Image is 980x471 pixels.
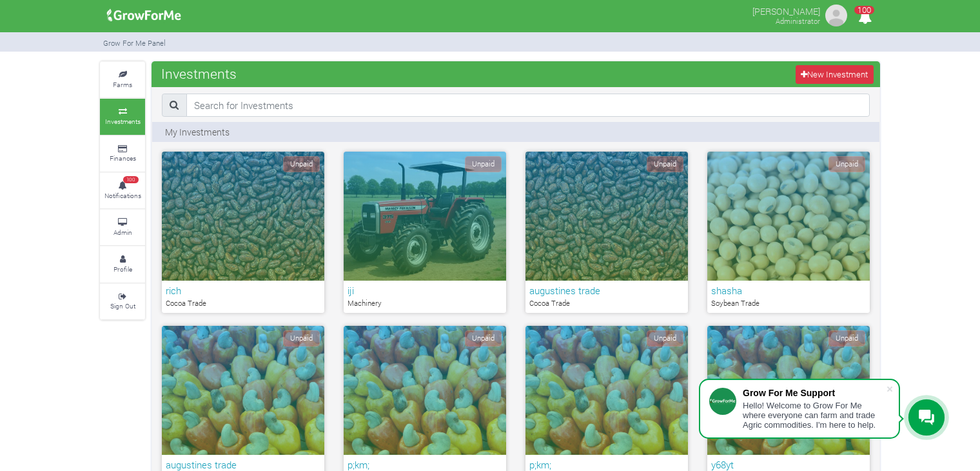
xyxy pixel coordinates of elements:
small: Profile [113,265,132,274]
span: Unpaid [465,156,502,172]
a: New Investment [796,65,874,84]
small: Investments [105,117,141,126]
small: Administrator [776,16,820,26]
small: Finances [110,154,136,163]
small: Admin [113,228,132,237]
p: Cocoa Trade [529,298,684,309]
i: Notifications [852,3,877,32]
p: [PERSON_NAME] [752,3,820,18]
span: Unpaid [283,330,320,346]
span: 100 [123,176,139,184]
p: Soybean Trade [711,298,866,309]
span: Unpaid [465,330,502,346]
div: Hello! Welcome to Grow For Me where everyone can farm and trade Agric commodities. I'm here to help. [743,401,886,430]
a: Unpaid iji Machinery [344,152,506,313]
p: Cocoa Trade [166,298,320,309]
p: Machinery [348,298,502,309]
span: Unpaid [283,156,320,172]
a: 100 Notifications [100,173,145,208]
span: Unpaid [828,330,865,346]
small: Notifications [104,191,141,200]
h6: iji [348,285,502,296]
a: Farms [100,62,145,97]
a: Investments [100,99,145,134]
h6: y68yt [711,459,866,470]
a: Finances [100,136,145,172]
span: Unpaid [647,156,683,172]
p: My Investments [165,125,230,139]
h6: p;km; [348,459,502,470]
a: Sign Out [100,284,145,319]
a: Unpaid augustines trade Cocoa Trade [525,152,688,313]
h6: rich [166,285,320,296]
a: Unpaid rich Cocoa Trade [162,152,324,313]
h6: augustines trade [529,285,684,296]
h6: p;km; [529,459,684,470]
div: Grow For Me Support [743,388,886,398]
span: Unpaid [828,156,865,172]
span: 100 [854,6,874,14]
a: Unpaid shasha Soybean Trade [707,152,870,313]
img: growforme image [103,3,186,28]
small: Farms [113,80,132,89]
span: Unpaid [647,330,683,346]
a: Profile [100,246,145,282]
span: Investments [158,61,240,86]
small: Sign Out [110,301,135,310]
input: Search for Investments [186,94,870,117]
h6: augustines trade [166,459,320,470]
small: Grow For Me Panel [103,38,166,48]
a: 100 [852,12,877,25]
h6: shasha [711,285,866,296]
a: Admin [100,210,145,245]
img: growforme image [823,3,849,28]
